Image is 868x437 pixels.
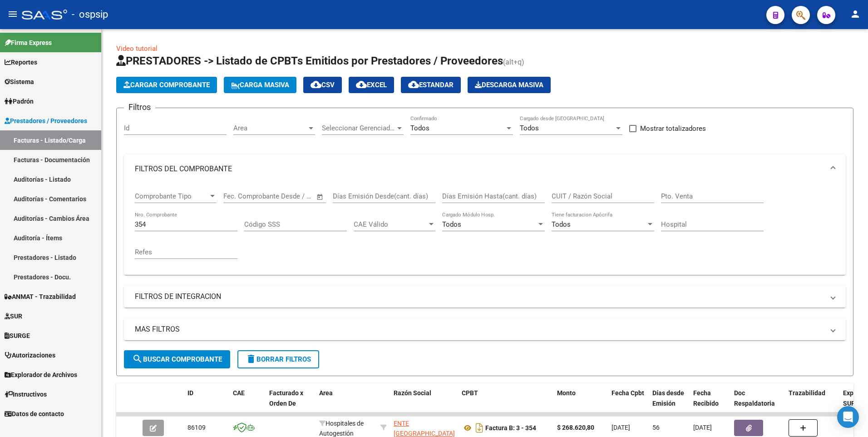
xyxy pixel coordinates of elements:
[269,389,303,407] span: Facturado x Orden De
[184,383,229,423] datatable-header-cell: ID
[233,124,307,132] span: Area
[124,101,155,114] h3: Filtros
[231,81,289,89] span: Carga Masiva
[5,311,22,321] span: SUR
[5,370,77,380] span: Explorador de Archivos
[135,292,824,302] mat-panel-title: FILTROS DE INTEGRACION
[458,383,553,423] datatable-header-cell: CPBT
[608,383,649,423] datatable-header-cell: Fecha Cpbt
[224,77,296,93] button: Carga Masiva
[246,353,256,364] mat-icon: delete
[311,81,335,89] span: CSV
[5,331,30,341] span: SURGE
[266,383,316,423] datatable-header-cell: Facturado x Orden De
[462,389,478,397] span: CPBT
[5,38,52,48] span: Firma Express
[124,184,846,275] div: FILTROS DEL COMPROBANTE
[640,123,706,134] span: Mostrar totalizadores
[730,383,785,423] datatable-header-cell: Doc Respaldatoria
[354,220,427,228] span: CAE Válido
[410,124,429,132] span: Todos
[124,318,846,340] mat-expansion-panel-header: MAS FILTROS
[132,355,222,363] span: Buscar Comprobante
[552,220,571,228] span: Todos
[229,383,266,423] datatable-header-cell: CAE
[5,292,76,302] span: ANMAT - Trazabilidad
[520,124,539,132] span: Todos
[303,77,342,93] button: CSV
[311,79,321,90] mat-icon: cloud_download
[237,350,319,368] button: Borrar Filtros
[5,389,47,399] span: Instructivos
[135,192,208,200] span: Comprobante Tipo
[408,81,454,89] span: Estandar
[322,124,395,132] span: Seleccionar Gerenciador
[7,9,18,20] mat-icon: menu
[652,389,684,407] span: Días desde Emisión
[319,389,333,397] span: Area
[72,5,108,25] span: - ospsip
[553,383,608,423] datatable-header-cell: Monto
[116,55,503,67] span: PRESTADORES -> Listado de CPBTs Emitidos por Prestadores / Proveedores
[557,389,576,397] span: Monto
[5,350,55,360] span: Autorizaciones
[401,77,461,93] button: Estandar
[390,383,458,423] datatable-header-cell: Razón Social
[246,355,311,363] span: Borrar Filtros
[349,77,394,93] button: EXCEL
[135,164,824,174] mat-panel-title: FILTROS DEL COMPROBANTE
[612,424,630,431] span: [DATE]
[693,389,719,407] span: Fecha Recibido
[187,389,193,397] span: ID
[693,424,712,431] span: [DATE]
[5,77,34,87] span: Sistema
[468,77,551,93] button: Descarga Masiva
[261,192,305,200] input: End date
[187,424,206,431] span: 86109
[5,57,37,67] span: Reportes
[233,389,245,397] span: CAE
[468,77,551,93] app-download-masive: Descarga masiva de comprobantes (adjuntos)
[394,389,431,397] span: Razón Social
[356,81,387,89] span: EXCEL
[124,350,230,368] button: Buscar Comprobante
[442,220,461,228] span: Todos
[734,389,775,407] span: Doc Respaldatoria
[123,81,210,89] span: Cargar Comprobante
[652,424,660,431] span: 56
[5,116,87,126] span: Prestadores / Proveedores
[789,389,825,397] span: Trazabilidad
[557,424,594,431] strong: $ 268.620,80
[116,45,158,53] a: Video tutorial
[132,353,143,364] mat-icon: search
[503,58,524,66] span: (alt+q)
[649,383,690,423] datatable-header-cell: Días desde Emisión
[690,383,730,423] datatable-header-cell: Fecha Recibido
[135,324,824,334] mat-panel-title: MAS FILTROS
[116,77,217,93] button: Cargar Comprobante
[785,383,839,423] datatable-header-cell: Trazabilidad
[5,409,64,419] span: Datos de contacto
[356,79,367,90] mat-icon: cloud_download
[408,79,419,90] mat-icon: cloud_download
[475,81,543,89] span: Descarga Masiva
[5,96,34,106] span: Padrón
[315,192,325,202] button: Open calendar
[316,383,377,423] datatable-header-cell: Area
[223,192,253,200] input: Start date
[850,9,861,20] mat-icon: person
[473,421,485,435] i: Descargar documento
[124,154,846,184] mat-expansion-panel-header: FILTROS DEL COMPROBANTE
[485,424,536,432] strong: Factura B: 3 - 354
[612,389,644,397] span: Fecha Cpbt
[124,286,846,308] mat-expansion-panel-header: FILTROS DE INTEGRACION
[837,406,859,428] div: Open Intercom Messenger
